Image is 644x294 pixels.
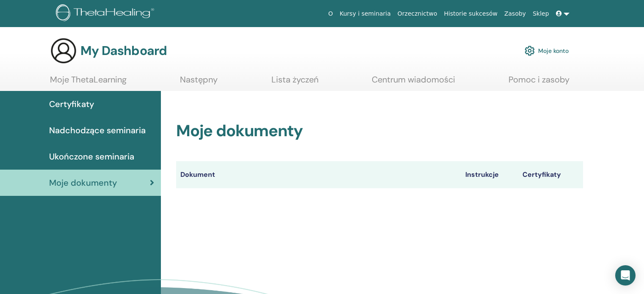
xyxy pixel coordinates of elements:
a: Zasoby [501,6,529,22]
th: Instrukcje [461,161,518,188]
span: Ukończone seminaria [49,150,134,163]
a: Moje konto [525,41,569,60]
a: Kursy i seminaria [336,6,394,22]
span: Nadchodzące seminaria [49,124,146,137]
a: Lista życzeń [271,74,318,91]
a: Sklep [529,6,552,22]
a: Centrum wiadomości [372,74,455,91]
img: generic-user-icon.jpg [50,37,77,64]
img: cog.svg [525,44,535,58]
h2: Moje dokumenty [176,121,583,141]
span: Moje dokumenty [49,176,117,189]
th: Certyfikaty [518,161,583,188]
a: O [325,6,336,22]
span: Certyfikaty [49,98,94,110]
a: Historie sukcesów [441,6,501,22]
div: Open Intercom Messenger [615,265,636,286]
h3: My Dashboard [80,43,167,58]
a: Pomoc i zasoby [509,74,569,91]
a: Moje ThetaLearning [50,74,127,91]
img: logo.png [56,4,157,23]
a: Orzecznictwo [394,6,441,22]
a: Następny [180,74,218,91]
th: Dokument [176,161,461,188]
